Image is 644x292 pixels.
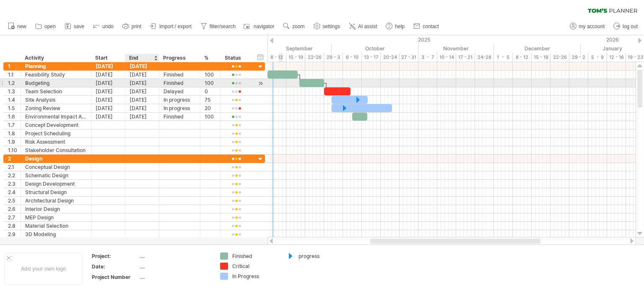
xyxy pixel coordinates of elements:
[91,87,125,95] div: [DATE]
[148,21,194,32] a: import / export
[210,24,236,29] span: filter/search
[249,44,332,53] div: September 2025
[25,54,86,62] div: Activity
[475,53,494,62] div: 24-28
[25,71,87,79] div: Feasibility Study
[437,53,456,62] div: 10 - 14
[62,21,87,32] a: save
[8,155,21,163] div: 2
[551,53,569,62] div: 22-26
[125,71,159,79] div: [DATE]
[17,24,26,29] span: new
[91,104,125,112] div: [DATE]
[25,113,87,121] div: Environmental Impact Assessment
[8,138,21,146] div: 1.9
[242,21,277,32] a: navigator
[232,253,278,260] div: Finished
[74,24,84,29] span: save
[205,96,216,104] div: 75
[8,79,21,87] div: 1.2
[25,222,87,230] div: Material Selection
[8,96,21,104] div: 1.4
[25,163,87,171] div: Conceptual Design
[164,104,196,112] div: In progress
[163,54,195,62] div: Progress
[120,21,144,32] a: print
[198,21,238,32] a: filter/search
[8,71,21,79] div: 1.1
[92,253,138,260] div: Project:
[362,53,381,62] div: 13 - 17
[102,24,114,29] span: undo
[332,44,418,53] div: October 2025
[257,79,265,88] div: scroll to activity
[8,146,21,154] div: 1.10
[8,197,21,205] div: 2.5
[25,79,87,87] div: Budgeting
[25,146,87,154] div: Stakeholder Consultation
[569,53,588,62] div: 29 - 2
[8,188,21,196] div: 2.4
[25,155,87,163] div: Design
[384,21,407,32] a: help
[347,21,379,32] a: AI assist
[125,96,159,104] div: [DATE]
[232,273,278,280] div: In Progress
[91,21,116,32] a: undo
[8,104,21,112] div: 1.5
[205,113,216,121] div: 100
[140,274,210,281] div: ....
[8,180,21,188] div: 2.3
[8,121,21,129] div: 1.7
[8,87,21,95] div: 1.3
[623,24,638,29] span: log out
[205,79,216,87] div: 100
[164,71,196,79] div: Finished
[25,96,87,104] div: Site Analysis
[125,62,159,70] div: [DATE]
[305,53,324,62] div: 22-26
[91,96,125,104] div: [DATE]
[286,53,305,62] div: 15 - 19
[125,87,159,95] div: [DATE]
[91,113,125,121] div: [DATE]
[358,24,377,29] span: AI assist
[25,205,87,213] div: Interior Design
[292,24,304,29] span: zoom
[164,79,196,87] div: Finished
[423,24,439,29] span: contact
[25,87,87,95] div: Team Selection
[312,21,343,32] a: settings
[281,21,307,32] a: zoom
[159,24,192,29] span: import / export
[8,113,21,121] div: 1.6
[8,230,21,238] div: 2.9
[343,53,362,62] div: 6 - 10
[25,171,87,179] div: Schematic Design
[25,138,87,146] div: Risk Assessment
[8,213,21,221] div: 2.7
[140,263,210,270] div: ....
[4,253,83,284] div: Add your own logo
[205,71,216,79] div: 100
[92,263,138,270] div: Date:
[25,129,87,137] div: Project Scheduling
[164,87,196,95] div: Delayed
[125,104,159,112] div: [DATE]
[299,253,344,260] div: progress
[8,62,21,70] div: 1
[91,71,125,79] div: [DATE]
[132,24,141,29] span: print
[324,53,343,62] div: 29 - 3
[125,79,159,87] div: [DATE]
[232,263,278,270] div: Critical
[513,53,532,62] div: 8 - 12
[323,24,340,29] span: settings
[33,21,58,32] a: open
[400,53,418,62] div: 27 - 31
[225,54,247,62] div: Status
[254,24,274,29] span: navigator
[25,213,87,221] div: MEP Design
[395,24,405,29] span: help
[8,171,21,179] div: 2.2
